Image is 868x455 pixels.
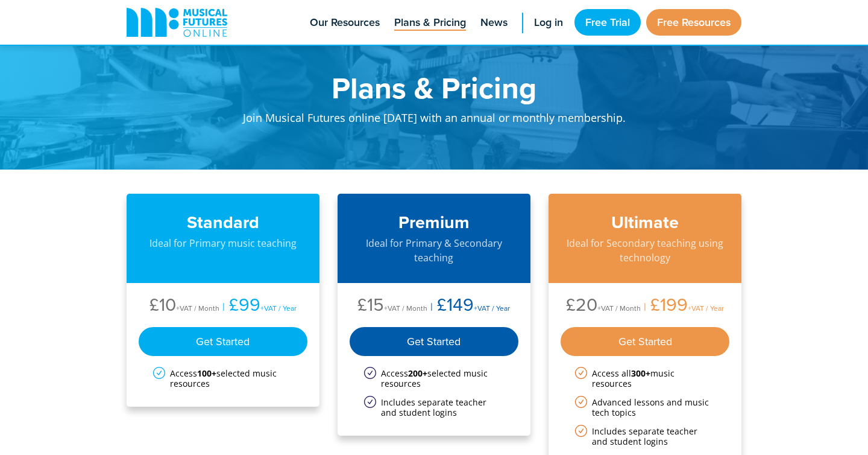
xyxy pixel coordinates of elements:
[197,367,216,379] strong: 100+
[199,103,669,139] p: Join Musical Futures online [DATE] with an annual or monthly membership.
[176,303,219,313] span: +VAT / Month
[139,327,307,356] div: Get Started
[153,368,293,389] li: Access selected music resources
[350,327,518,356] div: Get Started
[566,295,641,317] li: £20
[139,212,307,233] h3: Standard
[260,303,297,313] span: +VAT / Year
[350,212,518,233] h3: Premium
[219,295,297,317] li: £99
[199,72,669,103] h1: Plans & Pricing
[384,303,427,313] span: +VAT / Month
[688,303,724,313] span: +VAT / Year
[149,295,219,317] li: £10
[597,303,641,313] span: +VAT / Month
[575,397,715,418] li: Advanced lessons and music tech topics
[357,295,427,317] li: £15
[364,397,504,418] li: Includes separate teacher and student logins
[561,327,729,356] div: Get Started
[139,236,307,250] p: Ideal for Primary music teaching
[646,9,741,36] a: Free Resources
[480,14,508,31] span: News
[394,14,466,31] span: Plans & Pricing
[364,368,504,389] li: Access selected music resources
[561,236,729,265] p: Ideal for Secondary teaching using technology
[574,9,641,36] a: Free Trial
[641,295,724,317] li: £199
[474,303,510,313] span: +VAT / Year
[350,236,518,265] p: Ideal for Primary & Secondary teaching
[534,14,563,31] span: Log in
[631,367,650,379] strong: 300+
[408,367,427,379] strong: 200+
[310,14,380,31] span: Our Resources
[427,295,510,317] li: £149
[575,368,715,389] li: Access all music resources
[561,212,729,233] h3: Ultimate
[575,426,715,447] li: Includes separate teacher and student logins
